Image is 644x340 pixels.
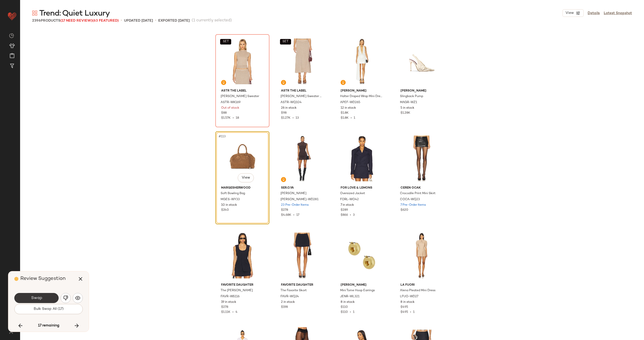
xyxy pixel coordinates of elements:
[218,134,227,139] span: #113
[281,116,291,120] span: $1.27K
[291,116,296,120] span: •
[221,300,236,305] span: 19 in stock
[340,94,383,99] span: Halter Draped Wrap Mini Dress
[341,186,383,190] span: For Love & Lemons
[38,323,59,328] span: 17 remaining
[231,116,236,120] span: •
[221,197,240,202] span: MGES-WY33
[337,133,387,184] img: FORL-WO42_V1.jpg
[60,19,92,23] span: (17 Need Review)
[221,294,239,299] span: FAVR-WS116
[221,106,239,110] span: Out of stock
[281,214,291,217] span: $4.68K
[413,311,415,314] span: 1
[221,116,231,120] span: $1.57K
[31,296,42,301] span: Swap
[341,214,348,217] span: $866
[280,191,306,196] span: [PERSON_NAME]
[341,111,349,115] span: $1.8K
[341,283,383,287] span: [PERSON_NAME]
[220,39,231,45] button: SET
[348,214,353,217] span: •
[400,186,443,190] span: Ceren Ocak
[396,230,447,281] img: LFUO-WD27_V1.jpg
[282,81,285,84] img: svg%3e
[277,36,328,87] img: ASTR-WQ104_V1.jpg
[291,214,296,217] span: •
[400,311,408,314] span: $495
[217,36,268,87] img: ASTR-WK169_V1.jpg
[282,178,285,181] img: svg%3e
[281,203,309,207] span: 23 Pre-Order Items
[280,197,318,202] span: [PERSON_NAME]-WD281
[235,311,237,314] span: 4
[281,305,288,310] span: $198
[281,186,324,190] span: SER.O.YA
[341,89,383,93] span: [PERSON_NAME]
[75,295,80,301] img: svg%3e
[32,18,119,23] div: Products
[340,197,359,202] span: FORL-WO42
[400,208,408,212] span: $620
[281,283,324,287] span: Favorite Daughter
[9,33,14,38] img: svg%3e
[221,191,245,196] span: Soft Bowling Bag
[400,300,415,305] span: 8 in stock
[238,173,254,182] button: View
[33,307,64,311] span: Bulk Swap All (17)
[221,94,259,99] span: [PERSON_NAME] Sweater
[349,116,354,120] span: •
[281,89,324,93] span: ASTR the Label
[221,305,228,310] span: $278
[222,81,225,84] img: svg%3e
[400,197,420,202] span: COCA-WQ23
[340,100,360,105] span: APEF-WD265
[341,208,348,212] span: $289
[221,111,227,115] span: $88
[341,106,356,110] span: 12 in stock
[340,294,359,299] span: JENR-WL321
[222,40,229,44] span: SET
[296,116,299,120] span: 13
[340,288,375,293] span: Mini Tome Hoop Earrings
[39,9,110,19] span: Trend: Quiet Luxury
[236,116,239,120] span: 18
[341,300,355,305] span: 8 in stock
[341,311,348,314] span: $110
[280,288,307,293] span: The Favorite Skort
[32,19,41,23] span: 2396
[192,18,232,24] span: (1 currently selected)
[562,9,584,17] button: View
[400,111,410,115] span: $1.28K
[400,288,435,293] span: Alena Pleated Mini Dress
[341,116,349,120] span: $1.8K
[296,214,299,217] span: 17
[280,100,302,105] span: ASTR-WQ104
[337,36,387,87] img: APEF-WD265_V1.jpg
[342,81,345,84] img: svg%3e
[281,300,295,305] span: 2 in stock
[158,18,190,23] p: Exported [DATE]
[400,203,426,207] span: 7 Pre-Order Items
[396,36,447,87] img: MAGR-WZ1_V1.jpg
[400,100,417,105] span: MAGR-WZ1
[565,11,574,15] span: View
[63,295,68,301] img: svg%3e
[221,283,264,287] span: Favorite Daughter
[32,11,37,16] img: svg%3e
[341,203,354,207] span: 7 in stock
[121,18,122,24] span: •
[604,11,632,16] a: Latest Snapshot
[588,11,600,16] a: Details
[400,94,423,99] span: Slingback Pump
[241,176,250,180] span: View
[280,294,299,299] span: FAVR-WQ24
[340,191,365,196] span: Oversized Jacket
[277,230,328,281] img: FAVR-WQ24_V1.jpg
[400,89,443,93] span: [PERSON_NAME]
[396,133,447,184] img: COCA-WQ23_V1.jpg
[14,293,59,303] button: Swap
[408,311,413,314] span: •
[341,305,348,310] span: $110
[92,19,119,23] span: (63 Featured)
